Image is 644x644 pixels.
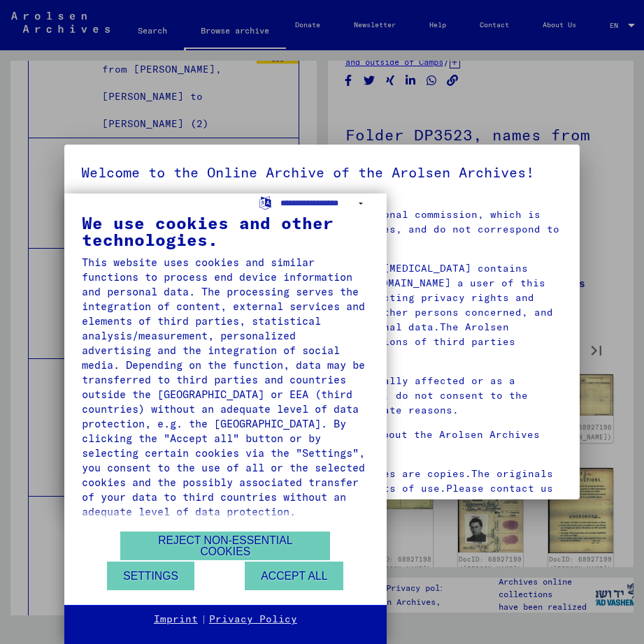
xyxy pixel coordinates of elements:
div: We use cookies and other technologies. [82,214,369,248]
button: Settings [107,562,194,590]
a: Imprint [154,613,198,627]
button: Accept all [245,562,343,590]
div: This website uses cookies and similar functions to process end device information and personal da... [82,255,369,519]
button: Reject non-essential cookies [120,532,330,560]
a: Privacy Policy [209,613,297,627]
